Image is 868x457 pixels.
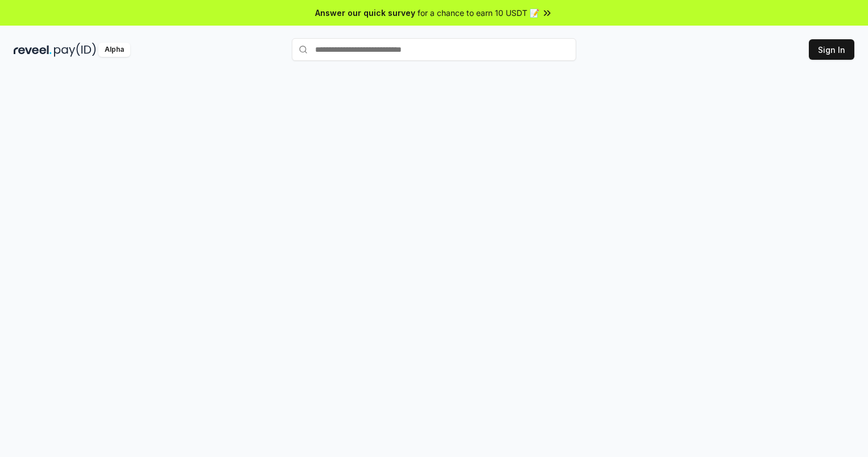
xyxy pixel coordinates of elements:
div: Alpha [98,43,130,57]
span: Answer our quick survey [315,7,415,19]
img: pay_id [54,43,96,57]
button: Sign In [809,39,854,60]
span: for a chance to earn 10 USDT 📝 [418,7,539,19]
img: reveel_dark [14,43,52,57]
